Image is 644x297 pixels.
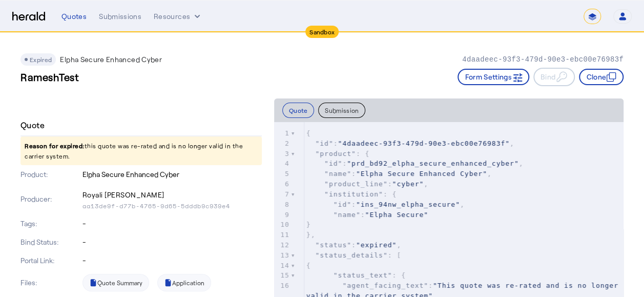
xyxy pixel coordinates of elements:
span: "cyber" [392,180,424,188]
div: Sandbox [305,26,339,38]
span: Expired [30,56,52,63]
div: 6 [274,179,291,189]
div: 5 [274,169,291,179]
span: : [ [306,251,401,259]
button: Resources dropdown menu [154,11,202,22]
span: : , [306,160,524,167]
p: this quote was re-rated and is no longer valid in the carrier system. [20,136,262,165]
span: "status_text" [334,271,392,279]
div: 1 [274,128,291,138]
span: "product" [315,150,356,157]
p: Elpha Secure Enhanced Cyber [60,54,161,65]
p: - [82,219,262,229]
span: : , [306,241,401,249]
button: Bind [533,68,575,86]
p: aa13de9f-d77b-4765-9d65-5dddb9c939e4 [82,202,262,210]
p: - [82,255,262,266]
p: Royali [PERSON_NAME] [82,188,262,202]
p: Product: [20,169,80,180]
a: Application [157,274,211,291]
div: 14 [274,261,291,271]
span: "name" [324,170,351,177]
span: "id" [315,140,333,147]
button: Quote [282,103,315,118]
div: 12 [274,240,291,250]
button: Form Settings [458,69,529,85]
div: 13 [274,250,291,261]
span: : , [306,201,465,208]
p: Elpha Secure Enhanced Cyber [82,169,262,180]
span: "prd_bd92_elpha_secure_enhanced_cyber" [347,160,518,167]
p: Producer: [20,194,80,204]
span: "name" [334,211,361,219]
div: 2 [274,138,291,149]
p: Files: [20,278,80,288]
span: "expired" [356,241,397,249]
span: } [306,221,311,228]
span: { [306,262,311,269]
span: Reason for expired: [25,142,85,149]
span: { [306,129,311,137]
p: - [82,237,262,247]
div: Submissions [99,11,141,22]
span: }, [306,231,316,239]
span: : , [306,180,428,188]
span: "product_line" [324,180,388,188]
h3: RameshTest [20,70,79,84]
div: 3 [274,149,291,159]
span: : [306,211,428,219]
div: 10 [274,220,291,230]
span: "agent_facing_text" [342,282,428,289]
p: Bind Status: [20,237,80,247]
span: "Elpha Secure" [365,211,429,219]
span: "status" [315,241,351,249]
span: "ins_94nw_elpha_secure" [356,201,460,208]
span: "Elpha Secure Enhanced Cyber" [356,170,487,177]
div: 11 [274,230,291,240]
span: "id" [324,160,342,167]
h4: Quote [20,119,45,131]
div: 16 [274,281,291,291]
div: 8 [274,200,291,210]
span: "institution" [324,190,383,198]
button: Submission [318,103,365,118]
span: "id" [334,201,351,208]
div: 15 [274,270,291,281]
button: Clone [579,69,624,85]
span: "status_details" [315,251,387,259]
p: Tags: [20,219,80,229]
span: : , [306,140,514,147]
span: "4daadeec-93f3-479d-90e3-ebc00e76983f" [338,140,510,147]
div: 9 [274,210,291,220]
div: 7 [274,189,291,200]
span: : { [306,271,406,279]
p: Portal Link: [20,255,80,266]
span: : { [306,190,397,198]
p: 4daadeec-93f3-479d-90e3-ebc00e76983f [462,54,624,65]
div: 4 [274,159,291,169]
span: : , [306,170,492,177]
div: Quotes [61,11,87,22]
img: Herald Logo [12,12,45,22]
span: : { [306,150,370,157]
a: Quote Summary [82,274,149,291]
